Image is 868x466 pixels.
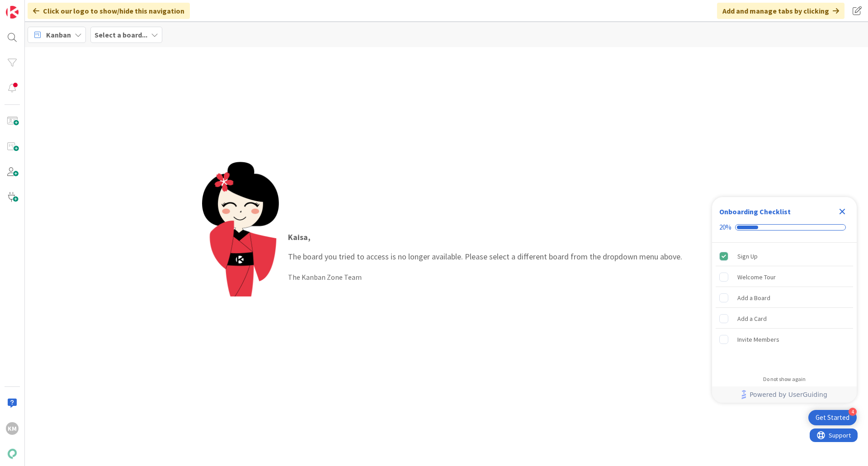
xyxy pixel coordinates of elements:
div: The Kanban Zone Team [288,272,682,282]
div: Open Get Started checklist, remaining modules: 4 [808,410,857,425]
div: Footer [712,386,857,403]
div: Onboarding Checklist [719,206,791,217]
b: Select a board... [94,30,147,39]
div: Checklist Container [712,197,857,403]
div: Do not show again [763,376,806,383]
div: KM [6,422,19,435]
img: Visit kanbanzone.com [6,6,19,19]
span: Powered by UserGuiding [750,389,827,400]
img: avatar [6,447,19,460]
div: Checklist progress: 20% [719,223,849,231]
div: Click our logo to show/hide this navigation [28,3,190,19]
div: Checklist items [712,243,857,370]
div: Invite Members [737,334,779,345]
div: Sign Up is complete. [716,246,853,266]
a: Powered by UserGuiding [717,386,852,403]
div: Add a Board [737,292,770,303]
div: Close Checklist [835,204,849,219]
div: Add a Card is incomplete. [716,309,853,329]
span: Kanban [46,29,71,40]
div: Add a Board is incomplete. [716,288,853,308]
strong: Kaisa , [288,232,311,242]
p: The board you tried to access is no longer available. Please select a different board from the dr... [288,231,682,263]
div: Add and manage tabs by clicking [717,3,844,19]
div: Invite Members is incomplete. [716,329,853,349]
div: Welcome Tour is incomplete. [716,267,853,287]
div: 4 [849,408,857,416]
div: Sign Up [737,251,758,262]
span: Support [19,1,41,12]
div: Welcome Tour [737,272,776,282]
div: Add a Card [737,313,767,324]
div: Get Started [816,413,849,422]
div: 20% [719,223,731,231]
